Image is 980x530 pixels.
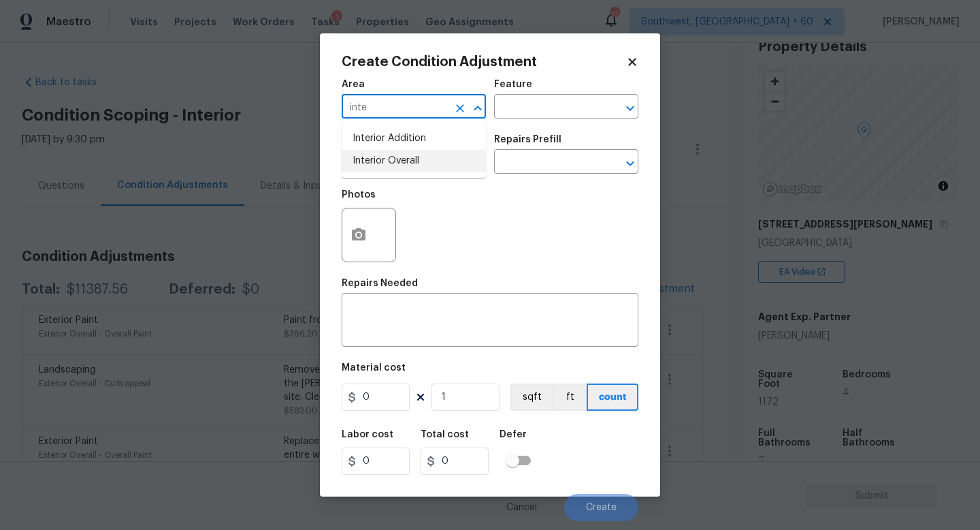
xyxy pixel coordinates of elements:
button: Open [621,99,640,118]
button: sqft [510,384,553,411]
button: Clear [451,99,470,118]
button: Cancel [485,494,559,521]
h5: Material cost [342,363,406,373]
button: Create [564,494,638,521]
h5: Area [342,80,365,89]
h5: Repairs Prefill [494,135,561,144]
h5: Repairs Needed [342,279,418,288]
h5: Labor cost [342,430,393,439]
li: Interior Overall [342,150,486,172]
h5: Photos [342,190,376,200]
li: Interior Addition [342,127,486,150]
button: count [587,384,638,411]
button: ft [553,384,587,411]
h5: Total cost [421,430,469,439]
h5: Defer [500,430,527,439]
span: Cancel [506,503,537,513]
h5: Feature [494,80,532,89]
h2: Create Condition Adjustment [342,55,626,69]
button: Open [621,154,640,173]
span: Create [586,503,617,513]
button: Close [468,99,487,118]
